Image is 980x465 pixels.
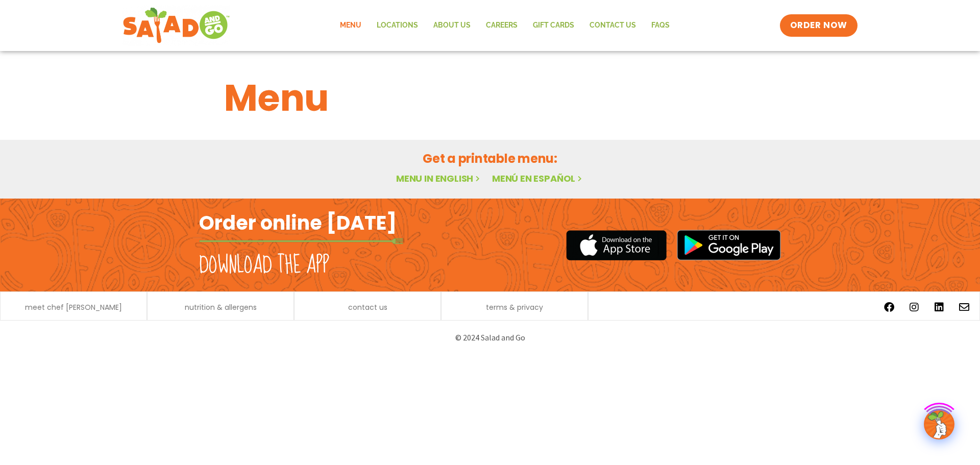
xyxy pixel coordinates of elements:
h2: Order online [DATE] [199,210,397,235]
a: terms & privacy [486,304,543,311]
a: contact us [348,304,387,311]
h2: Get a printable menu: [224,150,756,167]
img: fork [199,238,403,244]
a: Careers [478,14,525,37]
a: Menu [332,14,369,37]
p: © 2024 Salad and Go [204,331,776,345]
a: GIFT CARDS [525,14,582,37]
img: google_play [677,230,781,260]
a: nutrition & allergens [185,304,257,311]
a: About Us [426,14,478,37]
a: Menú en español [492,172,584,185]
nav: Menu [332,14,677,37]
span: ORDER NOW [790,19,847,32]
a: Menu in English [396,172,482,185]
a: Contact Us [582,14,644,37]
a: meet chef [PERSON_NAME] [25,304,122,311]
h1: Menu [224,70,756,126]
a: Locations [369,14,426,37]
a: ORDER NOW [780,14,857,37]
h2: Download the app [199,251,329,280]
img: appstore [566,229,667,262]
a: FAQs [644,14,677,37]
img: new-SAG-logo-768×292 [122,5,230,46]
